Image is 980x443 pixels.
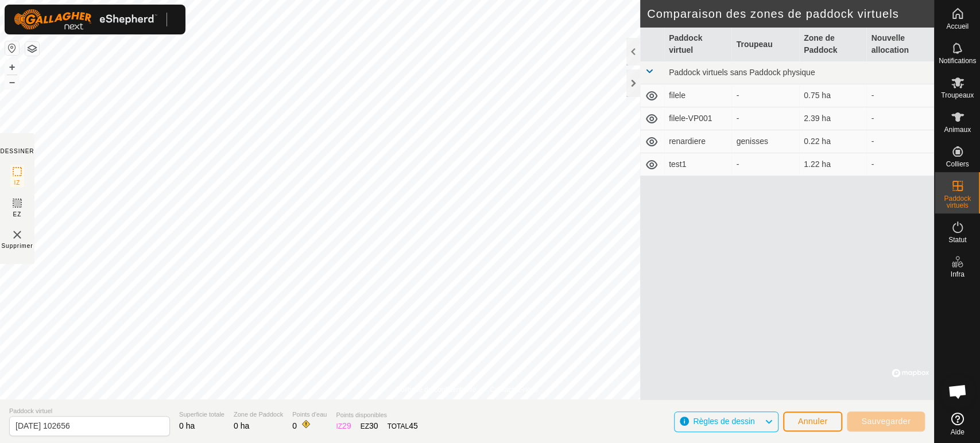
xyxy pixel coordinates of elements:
[647,7,934,21] h2: Comparaison des zones de paddock virtuels
[669,68,815,77] span: Paddock virtuels sans Paddock physique
[935,408,980,440] a: Aide
[944,126,971,133] span: Animaux
[336,420,351,432] div: IZ
[941,92,974,99] span: Troupeaux
[664,153,732,176] td: test1
[799,84,867,107] td: 0.75 ha
[866,28,934,61] th: Nouvelle allocation
[861,417,911,426] span: Sauvegarder
[940,374,975,409] div: Open chat
[946,161,969,168] span: Colliers
[14,9,157,30] img: Logo Gallagher
[799,28,867,61] th: Zone de Paddock
[948,236,966,243] span: Statut
[179,421,195,430] span: 0 ha
[361,420,378,432] div: EZ
[799,130,867,153] td: 0.22 ha
[5,75,19,89] button: –
[369,421,378,430] span: 30
[847,411,925,432] button: Sauvegarder
[25,42,39,56] button: Couches de carte
[388,420,418,432] div: TOTAL
[939,57,976,64] span: Notifications
[866,84,934,107] td: -
[234,410,283,419] span: Zone de Paddock
[693,417,754,426] span: Règles de dessin
[179,410,224,419] span: Superficie totale
[292,410,327,419] span: Points d'eau
[292,421,297,430] span: 0
[664,84,732,107] td: filele
[234,421,249,430] span: 0 ha
[938,195,977,209] span: Paddock virtuels
[798,417,828,426] span: Annuler
[799,153,867,176] td: 1.22 ha
[866,153,934,176] td: -
[950,429,964,436] span: Aide
[736,112,795,125] div: -
[5,41,19,55] button: Réinitialiser la carte
[409,421,418,430] span: 45
[396,384,476,395] a: Politique de confidentialité
[866,130,934,153] td: -
[664,107,732,130] td: filele-VP001
[799,107,867,130] td: 2.39 ha
[736,135,795,147] div: genisses
[9,406,170,416] span: Paddock virtuel
[783,411,843,432] button: Annuler
[731,28,799,61] th: Troupeau
[946,23,969,30] span: Accueil
[1,242,33,250] span: Supprimer
[336,410,417,420] span: Points disponibles
[736,90,795,102] div: -
[10,228,24,242] img: Paddock virtuel
[950,271,964,278] span: Infra
[664,130,732,153] td: renardiere
[866,107,934,130] td: -
[342,421,351,430] span: 29
[736,158,795,170] div: -
[490,384,538,395] a: Contactez-nous
[664,28,732,61] th: Paddock virtuel
[13,210,22,219] span: EZ
[14,178,21,187] span: IZ
[5,60,19,74] button: +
